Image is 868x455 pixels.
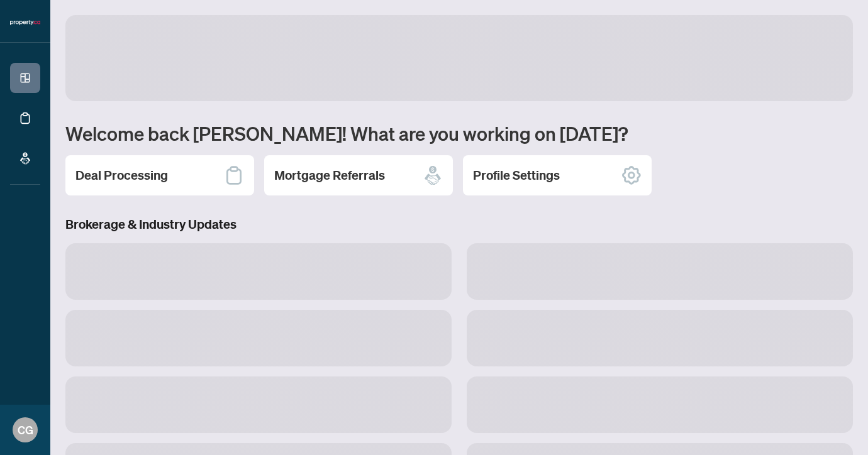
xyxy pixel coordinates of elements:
h2: Profile Settings [473,167,560,184]
h2: Deal Processing [75,167,168,184]
span: CG [18,421,33,439]
h3: Brokerage & Industry Updates [65,216,853,233]
h1: Welcome back [PERSON_NAME]! What are you working on [DATE]? [65,121,853,145]
h2: Mortgage Referrals [274,167,385,184]
img: logo [10,19,40,26]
